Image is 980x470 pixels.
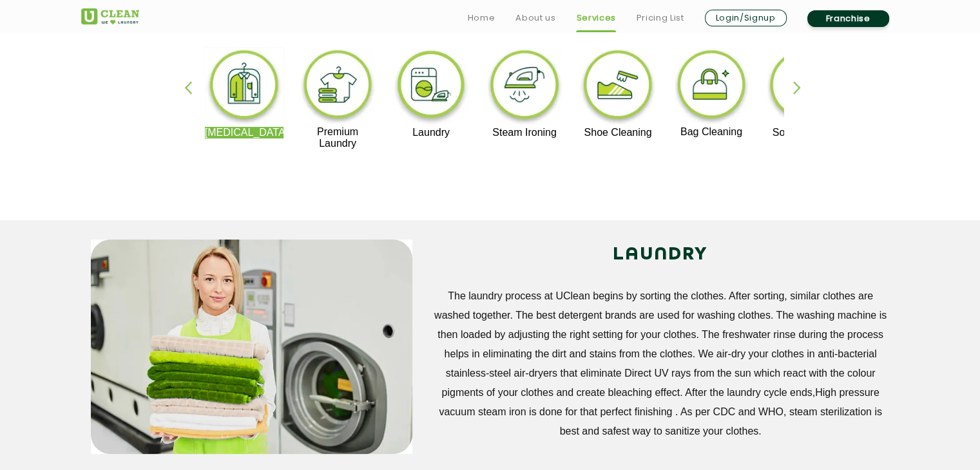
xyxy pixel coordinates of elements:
p: The laundry process at UClean begins by sorting the clothes. After sorting, similar clothes are w... [432,287,890,441]
img: dry_cleaning_11zon.webp [205,47,284,127]
a: Home [468,10,495,26]
p: Bag Cleaning [672,126,751,138]
p: Steam Ironing [485,127,564,138]
p: Premium Laundry [298,126,378,149]
img: sofa_cleaning_11zon.webp [765,47,844,127]
img: service_main_image_11zon.webp [91,240,412,454]
img: shoe_cleaning_11zon.webp [579,47,658,127]
img: premium_laundry_cleaning_11zon.webp [298,47,378,126]
p: Laundry [392,127,471,138]
a: Franchise [807,10,889,27]
p: Shoe Cleaning [579,127,658,138]
p: [MEDICAL_DATA] [205,127,284,138]
img: steam_ironing_11zon.webp [485,47,564,127]
a: Services [576,10,615,26]
h2: LAUNDRY [432,240,890,270]
a: Login/Signup [705,10,787,26]
a: About us [515,10,555,26]
a: Pricing List [637,10,684,26]
img: bag_cleaning_11zon.webp [672,47,751,126]
p: Sofa Cleaning [765,127,844,138]
img: UClean Laundry and Dry Cleaning [81,8,139,24]
img: laundry_cleaning_11zon.webp [392,47,471,127]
